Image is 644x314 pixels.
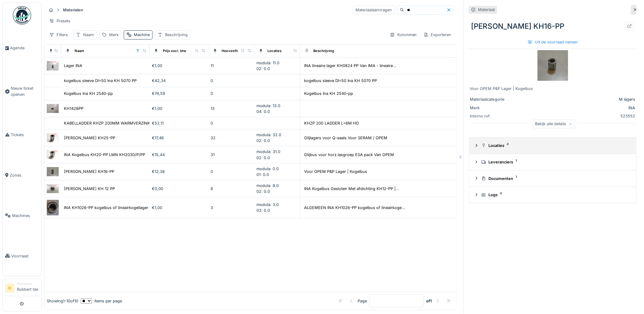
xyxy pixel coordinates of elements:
[470,86,635,92] div: Voor OPEM P&P Lager | Kogelbus
[469,18,637,34] div: [PERSON_NAME] KH16-PP
[304,135,388,141] div: Glijlagers voor Q-seals Voor SERAM / OPEM
[387,30,420,39] div: Kolommen
[518,113,635,119] div: 523552
[64,152,145,158] div: INA Kogelbus KH20-PP LMN KH2030/P/PP
[152,120,206,126] div: €52,11
[525,38,580,46] div: Uit de voorraad nemen
[257,172,269,177] span: 01: 0.0
[257,183,279,188] span: modula: 8.0
[314,48,334,54] div: Beschrijving
[533,119,576,128] div: Bekijk alle details
[478,7,495,13] div: Materiaal
[152,78,206,84] div: €42,34
[304,63,397,69] div: INA lineaire lager KH0824 PP Van IMA - lineaire...
[152,169,206,174] div: €12,38
[257,61,280,65] span: modula: 11.0
[47,200,59,215] img: INA KH1026-PP kogelbus of lineairkogellager
[152,135,206,141] div: €17,46
[64,78,137,84] div: kogelbus sleeve DI=50 Ina KH 5070 PP
[472,140,634,151] summary: Locaties2
[152,91,206,96] div: €74,59
[81,298,122,304] div: items per page
[538,50,568,81] img: INA Kogelbus KH16-PP
[64,120,164,126] div: KABELLADDER KHZP 200MM WARMVERZINKT L=6M
[17,282,39,295] li: Robbert Ide
[257,189,270,194] span: 02: 0.0
[61,7,86,13] strong: Materialen
[134,32,150,38] div: Machine
[304,120,359,126] div: KHZP 200 LADDER L=6M HD
[481,143,629,148] div: Locaties
[211,152,252,158] div: 31
[11,85,39,97] span: Nieuw ticket openen
[421,30,454,39] div: Exporteren
[257,166,279,171] span: modula: 0.0
[518,96,635,102] div: M lagers
[163,48,186,54] div: Prijs excl. btw
[257,202,279,207] span: modula: 3.0
[10,45,39,51] span: Agenda
[481,192,629,198] div: Logs
[109,32,119,38] div: Merk
[472,156,634,168] summary: Leveranciers1
[13,6,31,24] img: Badge_color-CXgf-gQk.svg
[47,133,59,142] img: INA Kogelbus KH25-PP
[47,104,59,113] img: KH1428PP
[64,135,115,141] div: [PERSON_NAME] KH25-PP
[17,282,39,286] div: Technicus
[5,284,14,293] li: RI
[75,48,84,54] div: Naam
[358,298,367,304] div: Page
[5,282,39,296] a: RI TechnicusRobbert Ide
[47,61,59,70] img: Lager INA
[3,155,41,195] a: Zones
[64,63,82,69] div: Lager INA
[470,105,516,111] div: Merk
[11,253,39,259] span: Voorraad
[12,213,39,219] span: Machines
[472,173,634,184] summary: Documenten1
[470,96,516,102] div: Materiaalcategorie
[304,152,394,158] div: Glijbus voor horz.lasgroep ESA pack Van OPEM
[257,149,281,154] span: modula: 31.0
[353,6,395,14] div: Materiaalaanvragen
[47,184,59,193] img: INA KOGELBUS KH 12 PP
[46,30,71,39] div: Filters
[211,135,252,141] div: 32
[152,186,206,192] div: €0,00
[46,17,73,25] div: Presets
[304,186,399,192] div: INA Kogelbus Gesloten Met afdichting KH12-PP |...
[257,208,270,213] span: 03: 0.0
[304,78,377,84] div: kogelbus sleeve DI=50 Ina KH 5070 PP
[3,195,41,236] a: Machines
[3,236,41,276] a: Voorraad
[268,48,282,54] div: Locaties
[472,189,634,201] summary: Logs5
[3,114,41,155] a: Tickets
[481,159,629,165] div: Leveranciers
[152,205,206,211] div: €1,00
[211,63,252,69] div: 11
[211,106,252,111] div: 13
[222,48,243,54] div: Hoeveelheid
[211,120,252,126] div: 0
[211,205,252,211] div: 3
[10,172,39,178] span: Zones
[64,91,113,96] div: Kogelbus Ina KH 2540-pp
[257,103,281,108] span: modula: 13.0
[470,113,516,119] div: Interne ref.
[64,169,114,174] div: [PERSON_NAME] KH16-PP
[11,132,39,138] span: Tickets
[304,91,353,96] div: Kogelbus Ina KH 2540-pp
[152,106,206,111] div: €1,00
[257,155,270,160] span: 02: 0.0
[211,169,252,174] div: 0
[257,133,282,137] span: modula: 32.0
[64,205,148,211] div: INA KH1026-PP kogelbus of lineairkogellager
[47,150,59,159] img: INA Kogelbus KH20-PP LMN KH2030/P/PP
[152,63,206,69] div: €1,00
[257,138,270,143] span: 02: 0.0
[518,105,635,111] div: INA
[304,169,367,174] div: Voor OPEM P&P Lager | Kogelbus
[165,32,188,38] div: Beschrijving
